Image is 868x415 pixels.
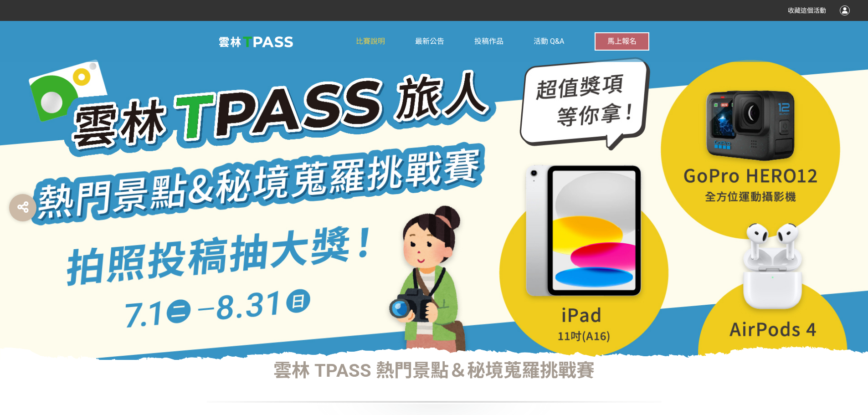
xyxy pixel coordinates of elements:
[607,37,637,46] span: 馬上報名
[219,31,356,53] img: 雲林 TPASS 熱門景點＆秘境蒐羅挑戰賽
[534,37,564,46] span: 活動 Q&A
[356,37,385,46] span: 比賽說明
[788,7,826,14] span: 收藏這個活動
[415,37,444,46] span: 最新公告
[356,21,385,62] a: 比賽說明
[595,32,649,51] button: 馬上報名
[534,21,564,62] a: 活動 Q&A
[415,21,444,62] a: 最新公告
[320,133,548,247] img: 雲林 TPASS 熱門景點＆秘境蒐羅挑戰賽
[474,37,503,46] span: 投稿作品
[474,21,503,62] a: 投稿作品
